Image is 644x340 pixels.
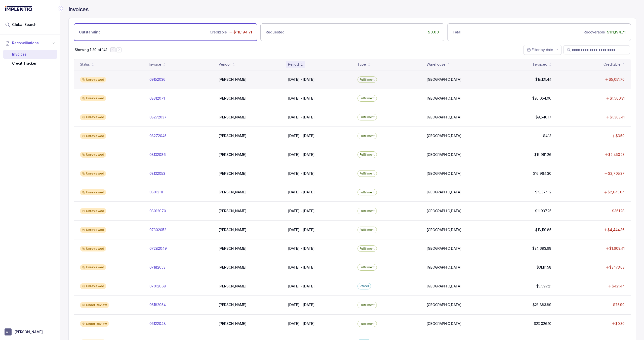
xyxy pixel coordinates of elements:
[12,22,36,27] span: Global Search
[149,133,167,138] p: 08272045
[219,302,246,307] p: [PERSON_NAME]
[80,264,106,270] div: Unreviewed
[80,114,106,120] div: Unreviewed
[288,284,315,289] p: [DATE] - [DATE]
[288,265,315,270] p: [DATE] - [DATE]
[427,321,462,326] p: [GEOGRAPHIC_DATA]
[288,133,315,138] p: [DATE] - [DATE]
[149,208,166,214] p: 08012070
[149,115,167,120] p: 08272037
[219,246,246,251] p: [PERSON_NAME]
[613,302,625,307] p: $75.90
[360,171,375,176] p: Fulfillment
[80,208,106,214] div: Unreviewed
[427,171,462,176] p: [GEOGRAPHIC_DATA]
[533,62,547,67] div: Invoiced
[535,208,551,214] p: $11,937.25
[360,284,369,289] p: Parcel
[532,96,551,101] p: $20,054.06
[5,328,56,335] button: User initials[PERSON_NAME]
[357,62,366,67] div: Type
[80,227,106,233] div: Unreviewed
[360,77,375,82] p: Fulfillment
[427,133,462,138] p: [GEOGRAPHIC_DATA]
[612,284,625,289] p: $421.44
[219,190,246,195] p: [PERSON_NAME]
[288,208,315,214] p: [DATE] - [DATE]
[360,246,375,251] p: Fulfillment
[535,190,551,195] p: $15,374.12
[3,37,57,49] button: Reconciliations
[149,265,166,270] p: 07182053
[616,133,625,138] p: $3.59
[536,115,551,120] p: $9,540.17
[149,321,166,326] p: 06122048
[288,227,315,232] p: [DATE] - [DATE]
[288,96,315,101] p: [DATE] - [DATE]
[12,40,39,46] span: Reconciliations
[527,47,553,52] search: Date Range Picker
[57,6,63,12] div: Collapse Icon
[68,6,89,13] h4: Invoices
[288,302,315,307] p: [DATE] - [DATE]
[149,77,166,82] p: 09152036
[360,134,375,139] p: Fulfillment
[15,329,43,334] p: [PERSON_NAME]
[5,328,12,335] span: User initials
[75,47,107,52] div: Remaining page entries
[219,152,246,157] p: [PERSON_NAME]
[219,77,246,82] p: [PERSON_NAME]
[534,152,551,157] p: $15,961.26
[427,152,462,157] p: [GEOGRAPHIC_DATA]
[80,77,106,83] div: Unreviewed
[534,321,551,326] p: $23,026.10
[149,96,165,101] p: 08312071
[288,77,315,82] p: [DATE] - [DATE]
[360,115,375,120] p: Fulfillment
[533,171,551,176] p: $16,964.30
[80,189,106,195] div: Unreviewed
[608,227,625,232] p: $4,444.36
[608,171,625,176] p: $2,705.37
[535,227,551,232] p: $18,119.85
[360,265,375,270] p: Fulfillment
[149,246,167,251] p: 07282049
[360,227,375,232] p: Fulfillment
[149,62,161,67] div: Invoice
[427,284,462,289] p: [GEOGRAPHIC_DATA]
[543,133,551,138] p: $4.13
[219,171,246,176] p: [PERSON_NAME]
[610,96,625,101] p: $1,506.31
[537,265,551,270] p: $31,111.58
[80,171,106,177] div: Unreviewed
[80,152,106,158] div: Unreviewed
[219,227,246,232] p: [PERSON_NAME]
[219,284,246,289] p: [PERSON_NAME]
[607,30,626,35] p: $111,194.71
[80,302,109,308] div: Under Review
[219,265,246,270] p: [PERSON_NAME]
[219,115,246,120] p: [PERSON_NAME]
[149,152,166,157] p: 08132086
[360,152,375,157] p: Fulfillment
[609,246,625,251] p: $1,608.41
[288,171,315,176] p: [DATE] - [DATE]
[428,30,439,35] p: $0.00
[149,171,165,176] p: 08132053
[288,62,299,67] div: Period
[615,321,625,326] p: $0.30
[427,208,462,214] p: [GEOGRAPHIC_DATA]
[427,246,462,251] p: [GEOGRAPHIC_DATA]
[603,62,621,67] div: Creditable
[80,246,106,252] div: Unreviewed
[427,265,462,270] p: [GEOGRAPHIC_DATA]
[360,303,375,308] p: Fulfillment
[532,246,551,251] p: $34,693.68
[80,133,106,139] div: Unreviewed
[536,284,551,289] p: $5,597.21
[427,227,462,232] p: [GEOGRAPHIC_DATA]
[219,208,246,214] p: [PERSON_NAME]
[533,302,551,307] p: $23,883.89
[288,152,315,157] p: [DATE] - [DATE]
[149,302,166,307] p: 06182054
